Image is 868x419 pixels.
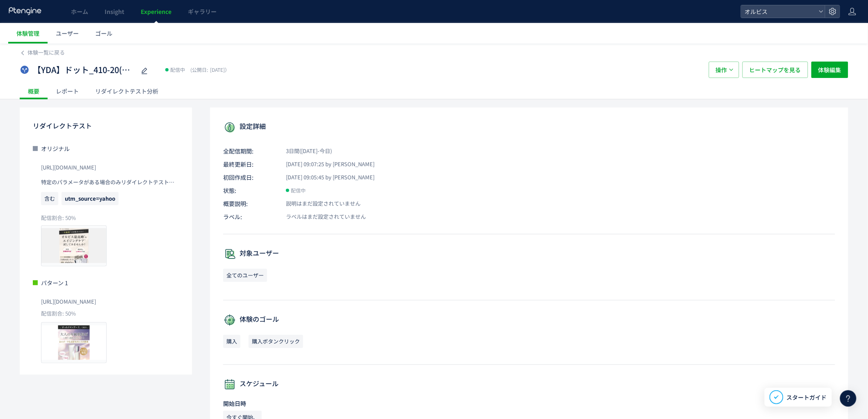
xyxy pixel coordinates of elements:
span: 初回作成日: [223,173,276,181]
span: 開始日時 [223,399,246,408]
span: 体験管理 [16,29,39,37]
span: パターン 1 [41,279,68,287]
p: 特定のパラメータがある場合のみリダイレクトテストを実行 [41,176,179,189]
span: スタートガイド [787,393,827,402]
span: 体験編集 [818,62,841,78]
span: 3日間([DATE]-今日) [276,147,332,155]
p: 対象ユーザー [223,247,835,261]
span: ゴール [95,29,112,37]
p: 体験のゴール [223,314,835,327]
span: 【YDA】ドット_410-20(記事)vs407-25(アンケ) [33,64,135,76]
span: [DATE] 09:05:45 by [PERSON_NAME] [276,174,375,181]
span: Insight [105,7,124,16]
span: ギャラリー [188,7,217,16]
button: 体験編集 [811,62,848,78]
p: 設定詳細 [223,121,835,134]
span: ヒートマップを見る [749,62,801,78]
span: Experience [141,7,171,16]
span: オリジナル [41,144,70,153]
span: 配信中 [291,186,306,195]
div: レポート [48,83,87,99]
span: 説明はまだ設定されていません [276,200,361,208]
span: [DATE]） [188,66,230,73]
span: [DATE] 09:07:25 by [PERSON_NAME] [276,160,375,168]
span: オルビス [742,5,815,18]
span: utm_source=yahoo [62,192,119,205]
span: 概要説明: [223,199,276,208]
span: 体験一覧に戻る [27,48,65,56]
span: 全配信期間: [223,147,276,155]
button: ヒートマップを見る [742,62,808,78]
span: https://pr.orbis.co.jp/cosmetics/udot/407-25/ [41,295,96,308]
span: ラベルはまだ設定されていません [276,213,366,221]
span: 操作 [716,62,727,78]
p: 配信割合: 50% [33,310,179,318]
button: 操作 [709,62,739,78]
span: ユーザー [56,29,79,37]
span: 最終更新日: [223,160,276,168]
span: (公開日: [190,66,208,73]
div: リダイレクトテスト分析 [87,83,167,99]
span: 購入 [223,335,240,348]
span: https://pr.orbis.co.jp/cosmetics/udot/410-20/ [41,161,96,174]
p: リダイレクトテスト [33,119,179,132]
span: 購入ボタンクリック [249,335,303,348]
p: 配信割合: 50% [41,214,179,222]
span: 状態: [223,186,276,195]
span: 含む [41,192,58,205]
p: スケジュール​ [223,378,835,391]
span: ラベル: [223,213,276,221]
span: ホーム [71,7,88,16]
img: 7dde50ec8e910326e6f0a07e31ae8d2f1756166812552.jpeg [41,323,106,363]
span: 全てのユーザー [223,269,267,282]
span: utm_source=yahoo [65,195,115,202]
div: 概要 [20,83,48,99]
span: 配信中 [170,66,185,74]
